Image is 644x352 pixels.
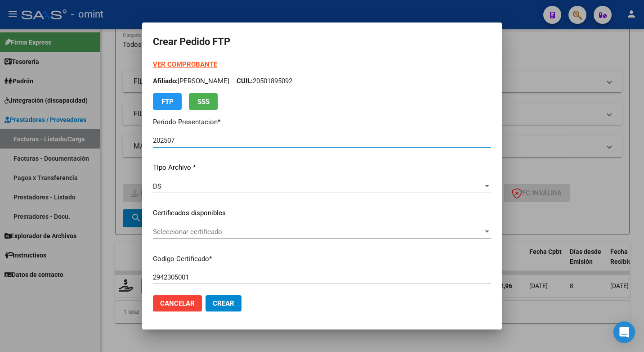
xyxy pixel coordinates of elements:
[197,98,210,106] span: SSS
[153,162,491,173] p: Tipo Archivo *
[153,228,483,236] span: Seleccionar certificado
[153,33,491,50] h2: Crear Pedido FTP
[153,254,491,264] p: Codigo Certificado
[153,208,491,218] p: Certificados disponibles
[153,117,491,127] p: Periodo Presentacion
[213,299,234,307] span: Crear
[161,98,174,106] span: FTP
[153,60,217,68] a: VER COMPROBANTE
[153,93,182,110] button: FTP
[153,295,202,311] button: Cancelar
[160,299,195,307] span: Cancelar
[613,321,635,343] div: Open Intercom Messenger
[237,77,253,85] span: CUIL:
[153,182,161,190] span: DS
[206,295,241,311] button: Crear
[189,93,218,110] button: SSS
[153,76,491,86] p: [PERSON_NAME] 20501895092
[153,77,178,85] span: Afiliado:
